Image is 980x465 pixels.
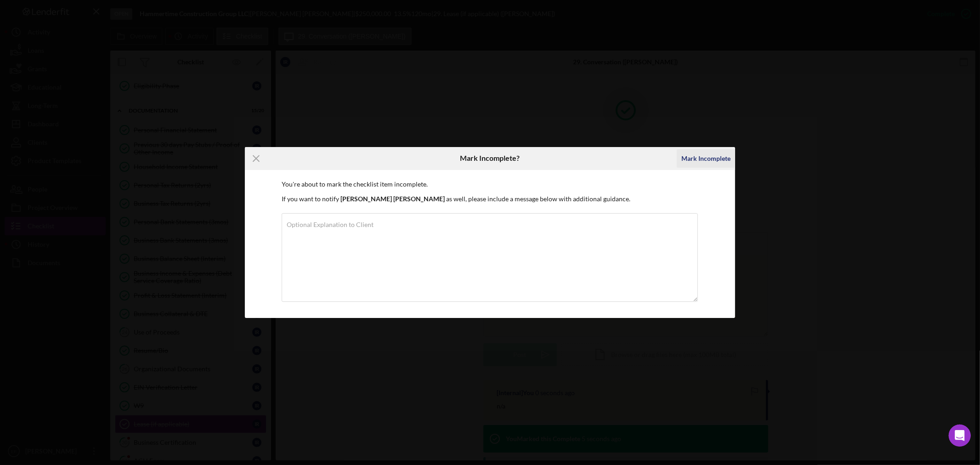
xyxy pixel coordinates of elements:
div: Mark Incomplete [681,149,731,168]
button: Mark Incomplete [677,149,735,168]
p: If you want to notify as well, please include a message below with additional guidance. [282,194,698,204]
label: Optional Explanation to Client [287,221,374,228]
p: You're about to mark the checklist item incomplete. [282,179,698,189]
h6: Mark Incomplete? [460,154,520,162]
div: Open Intercom Messenger [949,425,971,447]
b: [PERSON_NAME] [PERSON_NAME] [340,195,445,203]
